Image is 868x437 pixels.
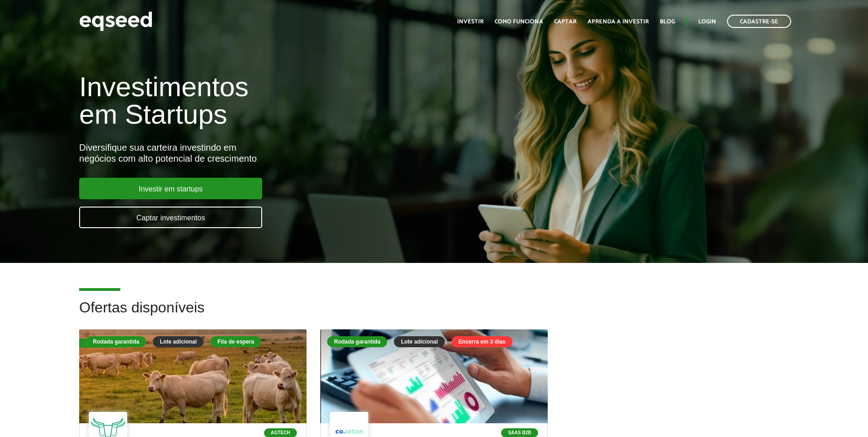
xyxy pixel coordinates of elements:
a: Login [698,19,716,25]
a: Cadastre-se [727,15,791,28]
div: Rodada garantida [86,336,146,347]
div: Encerra em 3 dias [452,336,512,347]
a: Investir em startups [79,178,262,199]
a: Aprenda a investir [588,19,649,25]
a: Como funciona [495,19,543,25]
div: Fila de espera [79,339,130,348]
div: Lote adicional [153,336,204,347]
div: Lote adicional [394,336,445,347]
h1: Investimentos em Startups [79,73,500,128]
a: Investir [457,19,484,25]
h2: Ofertas disponíveis [79,300,789,329]
div: Diversifique sua carteira investindo em negócios com alto potencial de crescimento [79,142,500,164]
div: Rodada garantida [327,336,387,347]
a: Blog [660,19,675,25]
img: EqSeed [79,9,152,33]
div: Fila de espera [210,336,261,347]
a: Captar [554,19,577,25]
a: Captar investimentos [79,207,262,228]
